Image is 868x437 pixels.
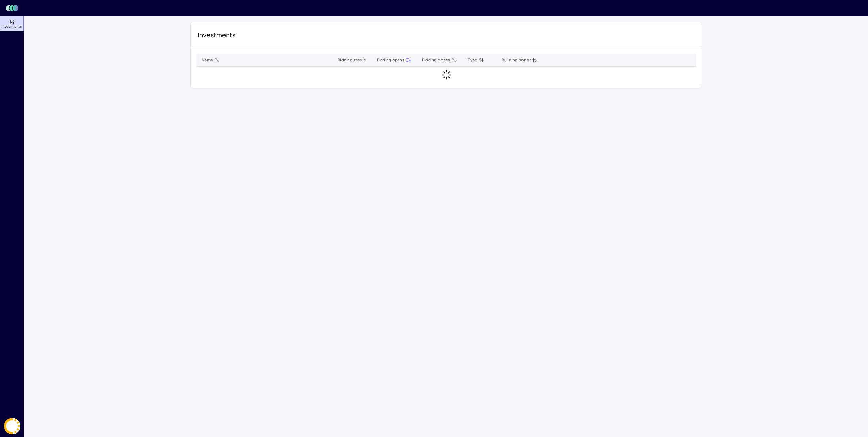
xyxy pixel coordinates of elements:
[214,57,220,63] button: toggle sorting
[422,56,457,63] span: Bidding closes
[4,418,20,434] img: Coast Energy
[377,56,411,63] span: Bidding opens
[502,56,537,63] span: Building owner
[479,57,484,63] button: toggle sorting
[406,57,411,63] button: toggle sorting
[202,56,220,63] span: Name
[338,56,366,63] span: Bidding status
[198,30,695,40] span: Investments
[532,57,537,63] button: toggle sorting
[468,56,484,63] span: Type
[1,25,22,29] span: Investments
[451,57,457,63] button: toggle sorting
